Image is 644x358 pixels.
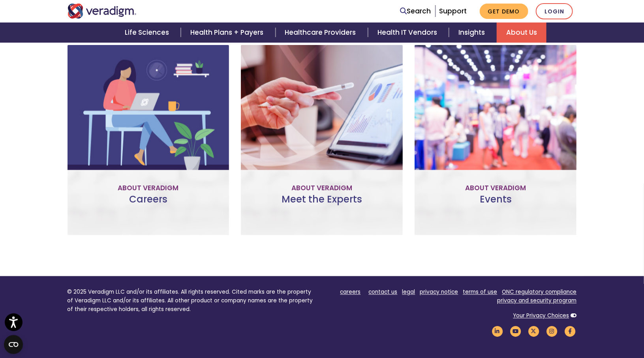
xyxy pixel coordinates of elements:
[439,6,467,16] a: Support
[421,183,570,193] p: About Veradigm
[498,297,577,305] a: privacy and security program
[509,328,522,336] a: Veradigm YouTube Link
[4,335,23,354] button: Open CMP widget
[369,289,398,296] a: contact us
[247,194,396,217] h3: Meet the Experts
[480,4,528,19] a: Get Demo
[421,194,570,217] h3: Events
[420,289,458,296] a: privacy notice
[115,22,181,43] a: Life Sciences
[536,3,573,19] a: Login
[340,289,361,296] a: careers
[247,183,396,193] p: About Veradigm
[563,328,577,336] a: Veradigm Facebook Link
[74,194,223,217] h3: Careers
[68,4,137,19] img: Veradigm logo
[402,289,415,296] a: legal
[68,288,316,314] p: © 2025 Veradigm LLC and/or its affiliates. All rights reserved. Cited marks are the property of V...
[502,289,577,296] a: ONC regulatory compliance
[491,328,504,336] a: Veradigm LinkedIn Link
[527,328,541,336] a: Veradigm Twitter Link
[276,22,368,43] a: Healthcare Providers
[181,22,275,43] a: Health Plans + Payers
[497,22,546,43] a: About Us
[449,22,497,43] a: Insights
[74,183,223,193] p: About Veradigm
[463,289,498,296] a: terms of use
[513,312,569,320] a: Your Privacy Choices
[545,328,559,336] a: Veradigm Instagram Link
[400,6,431,17] a: Search
[368,22,449,43] a: Health IT Vendors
